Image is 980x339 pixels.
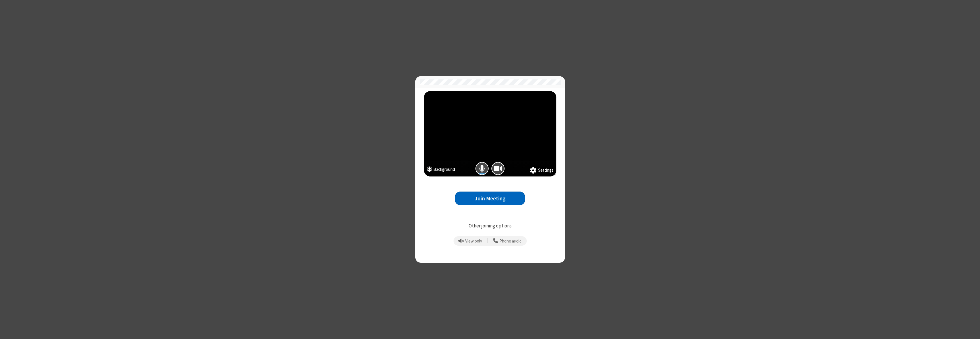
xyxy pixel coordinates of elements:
[455,192,525,206] button: Join Meeting
[530,167,554,174] button: Settings
[491,236,524,246] button: Use your phone for mic and speaker while you view the meeting on this device.
[424,222,556,230] p: Other joining options
[487,237,488,245] span: |
[427,166,455,174] button: Background
[475,162,489,175] button: Mic is on
[499,239,522,244] span: Phone audio
[456,236,484,246] button: Prevent echo when there is already an active mic and speaker in the room.
[465,239,482,244] span: View only
[491,162,505,175] button: Camera is on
